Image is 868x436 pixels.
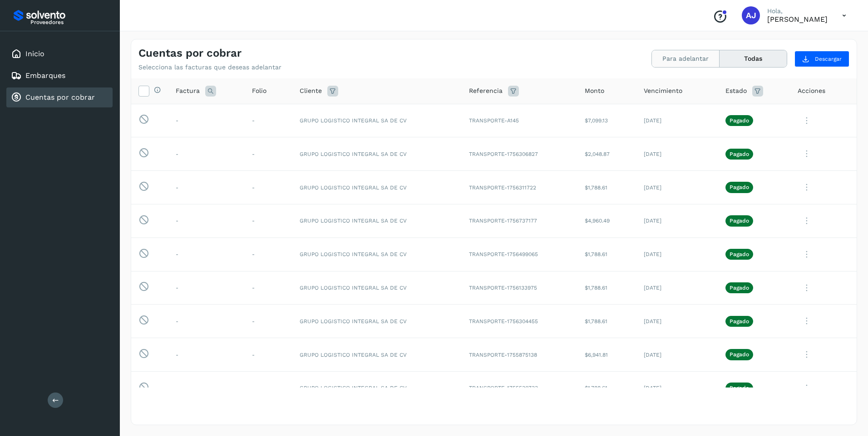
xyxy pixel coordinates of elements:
[725,86,747,96] span: Estado
[462,305,577,338] td: TRANSPORTE-1756304455
[462,104,577,137] td: TRANSPORTE-A145
[245,305,293,338] td: -
[652,50,720,67] button: Para adelantar
[577,204,636,237] td: $4,960.49
[168,338,245,372] td: -
[794,51,849,67] button: Descargar
[815,55,842,63] span: Descargar
[577,171,636,204] td: $1,788.61
[577,271,636,305] td: $1,788.61
[245,104,293,137] td: -
[462,237,577,271] td: TRANSPORTE-1756499065
[245,237,293,271] td: -
[798,86,825,96] span: Acciones
[730,318,749,325] p: Pagado
[644,86,682,96] span: Vencimiento
[138,63,281,71] p: Selecciona las facturas que deseas adelantar
[292,171,461,204] td: GRUPO LOGISTICO INTEGRAL SA DE CV
[730,151,749,157] p: Pagado
[577,104,636,137] td: $7,099.13
[245,271,293,305] td: -
[292,204,461,237] td: GRUPO LOGISTICO INTEGRAL SA DE CV
[767,15,828,24] p: Abraham Juarez Medrano
[168,305,245,338] td: -
[252,86,266,96] span: Folio
[577,137,636,171] td: $2,048.87
[577,237,636,271] td: $1,788.61
[168,237,245,271] td: -
[168,371,245,405] td: -
[245,171,293,204] td: -
[292,338,461,372] td: GRUPO LOGISTICO INTEGRAL SA DE CV
[168,271,245,305] td: -
[245,338,293,372] td: -
[300,86,322,96] span: Cliente
[730,285,749,291] p: Pagado
[245,371,293,405] td: -
[636,271,718,305] td: [DATE]
[292,104,461,137] td: GRUPO LOGISTICO INTEGRAL SA DE CV
[730,218,749,224] p: Pagado
[30,19,109,25] p: Proveedores
[577,305,636,338] td: $1,788.61
[6,66,113,86] div: Embarques
[730,184,749,190] p: Pagado
[176,86,200,96] span: Factura
[245,137,293,171] td: -
[730,117,749,124] p: Pagado
[577,338,636,372] td: $6,941.81
[636,305,718,338] td: [DATE]
[462,338,577,372] td: TRANSPORTE-1755875138
[462,204,577,237] td: TRANSPORTE-1756737177
[138,47,242,60] h4: Cuentas por cobrar
[25,93,95,102] a: Cuentas por cobrar
[462,271,577,305] td: TRANSPORTE-1756133975
[6,87,113,107] div: Cuentas por cobrar
[636,104,718,137] td: [DATE]
[767,7,828,15] p: Hola,
[730,351,749,358] p: Pagado
[636,371,718,405] td: [DATE]
[462,137,577,171] td: TRANSPORTE-1756306827
[168,171,245,204] td: -
[636,137,718,171] td: [DATE]
[730,251,749,257] p: Pagado
[292,371,461,405] td: GRUPO LOGISTICO INTEGRAL SA DE CV
[292,271,461,305] td: GRUPO LOGISTICO INTEGRAL SA DE CV
[462,171,577,204] td: TRANSPORTE-1756311722
[168,104,245,137] td: -
[292,305,461,338] td: GRUPO LOGISTICO INTEGRAL SA DE CV
[292,237,461,271] td: GRUPO LOGISTICO INTEGRAL SA DE CV
[585,86,604,96] span: Monto
[245,204,293,237] td: -
[636,338,718,372] td: [DATE]
[636,171,718,204] td: [DATE]
[168,204,245,237] td: -
[720,50,787,67] button: Todas
[6,44,113,64] div: Inicio
[469,86,503,96] span: Referencia
[292,137,461,171] td: GRUPO LOGISTICO INTEGRAL SA DE CV
[462,371,577,405] td: TRANSPORTE-1755530733
[730,385,749,391] p: Pagado
[636,237,718,271] td: [DATE]
[636,204,718,237] td: [DATE]
[25,71,65,80] a: Embarques
[25,49,44,58] a: Inicio
[577,371,636,405] td: $1,788.61
[168,137,245,171] td: -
